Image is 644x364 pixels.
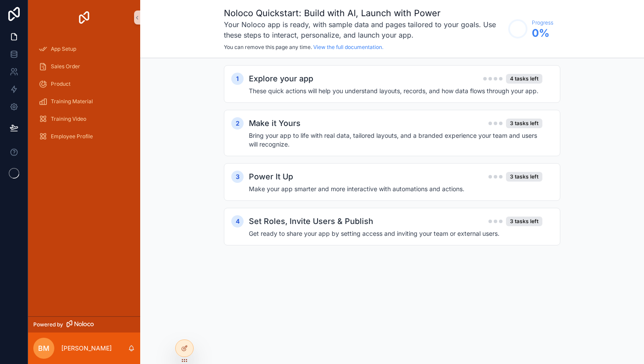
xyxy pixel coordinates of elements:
span: Product [51,80,71,87]
span: 0 % [532,26,553,40]
h1: Noloco Quickstart: Build with AI, Launch with Power [224,7,504,19]
a: Employee Profile [33,129,135,144]
span: Employee Profile [51,133,93,140]
div: scrollable content [28,35,140,156]
img: App logo [77,10,91,24]
a: Sales Order [33,59,135,74]
a: Training Material [33,94,135,109]
span: BM [38,343,50,353]
span: Powered by [33,321,63,328]
a: Product [33,76,135,92]
span: Sales Order [51,63,80,70]
a: View the full documentation. [313,44,383,50]
a: Powered by [28,316,140,332]
span: App Setup [51,45,76,52]
span: Training Material [51,98,93,105]
h3: Your Noloco app is ready, with sample data and pages tailored to your goals. Use these steps to i... [224,19,504,40]
span: You can remove this page any time. [224,44,312,50]
span: Training Video [51,115,86,122]
a: App Setup [33,41,135,57]
p: [PERSON_NAME] [61,344,112,353]
a: Training Video [33,111,135,127]
span: Progress [532,19,553,26]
